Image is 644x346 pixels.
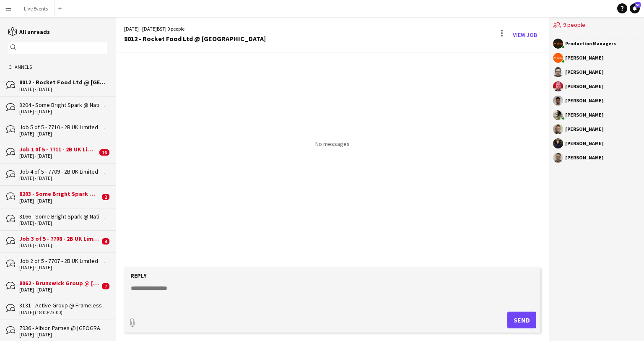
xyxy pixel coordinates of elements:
span: 4 [102,238,109,245]
div: 8012 - Rocket Food Ltd @ [GEOGRAPHIC_DATA] [19,78,107,86]
div: [DATE] - [DATE] | 9 people [124,25,266,33]
span: BST [157,26,165,32]
div: [DATE] (18:00-23:00) [19,310,107,315]
div: Job 5 of 5 - 7710 - 2B UK Limited @ [GEOGRAPHIC_DATA] [19,123,107,131]
div: [DATE] - [DATE] [19,220,107,226]
div: [DATE] - [DATE] [19,198,100,204]
div: Job 3 of 5 - 7708 - 2B UK Limited @ [GEOGRAPHIC_DATA] [19,235,100,242]
span: 7 [102,283,109,289]
div: [PERSON_NAME] [565,98,604,103]
div: 7936 - Albion Parties @ [GEOGRAPHIC_DATA] [19,324,107,332]
div: [PERSON_NAME] [565,141,604,146]
span: 2 [102,194,109,200]
div: 8204 - Some Bright Spark @ National Gallery [19,101,107,109]
div: 8166 - Some Bright Spark @ National Gallery [19,213,107,220]
div: Job 2 of 5 - 7707 - 2B UK Limited @ [GEOGRAPHIC_DATA] [19,257,107,265]
div: [PERSON_NAME] [565,55,604,60]
div: 8203 - Some Bright Spark @ National Gallery [19,190,100,198]
div: [PERSON_NAME] [565,84,604,89]
div: [DATE] - [DATE] [19,332,107,338]
div: 8062 - Brunswick Group @ [PERSON_NAME][GEOGRAPHIC_DATA] [19,279,100,287]
div: [PERSON_NAME] [565,70,604,75]
div: [DATE] - [DATE] [19,131,107,137]
div: 8131 - Active Group @ Frameless [19,302,107,309]
div: [DATE] - [DATE] [19,86,107,92]
div: 8012 - Rocket Food Ltd @ [GEOGRAPHIC_DATA] [124,35,266,42]
span: 51 [635,2,641,8]
a: All unreads [8,28,50,36]
label: Reply [130,272,147,279]
div: [PERSON_NAME] [565,112,604,117]
p: No messages [315,140,350,148]
div: [DATE] - [DATE] [19,242,100,248]
div: Job 4 of 5 - 7709 - 2B UK Limited @ [GEOGRAPHIC_DATA] [19,168,107,175]
button: Send [507,312,536,328]
a: View Job [509,28,540,42]
button: Live Events [17,0,55,17]
div: [DATE] - [DATE] [19,109,107,114]
div: Job 1 0f 5 - 7711 - 2B UK Limited @ [GEOGRAPHIC_DATA] [19,146,97,153]
div: [DATE] - [DATE] [19,153,97,159]
div: [PERSON_NAME] [565,127,604,132]
div: [DATE] - [DATE] [19,287,100,293]
div: Production Managers [565,41,616,46]
div: [DATE] - [DATE] [19,175,107,181]
div: [DATE] - [DATE] [19,265,107,271]
span: 16 [99,149,109,156]
div: [PERSON_NAME] [565,155,604,160]
div: 9 people [553,17,640,34]
a: 51 [630,3,640,13]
